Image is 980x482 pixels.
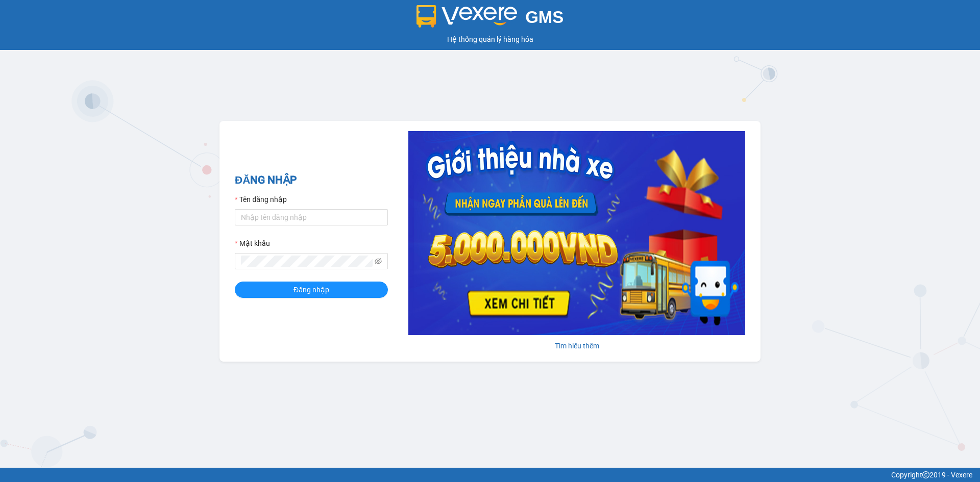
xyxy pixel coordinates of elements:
a: GMS [416,15,564,23]
div: Tìm hiểu thêm [408,340,745,351]
div: Copyright 2019 - Vexere [8,469,972,480]
img: logo 2 [416,5,518,28]
h2: ĐĂNG NHẬP [235,172,388,189]
button: Đăng nhập [235,282,388,298]
div: Hệ thống quản lý hàng hóa [3,34,977,45]
span: eye-invisible [375,258,382,265]
label: Mật khẩu [235,238,270,249]
input: Tên đăng nhập [235,209,388,225]
label: Tên đăng nhập [235,194,287,205]
span: copyright [922,471,929,478]
span: GMS [525,8,563,27]
input: Mật khẩu [241,256,373,267]
img: banner-0 [408,131,745,335]
span: Đăng nhập [293,284,329,295]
